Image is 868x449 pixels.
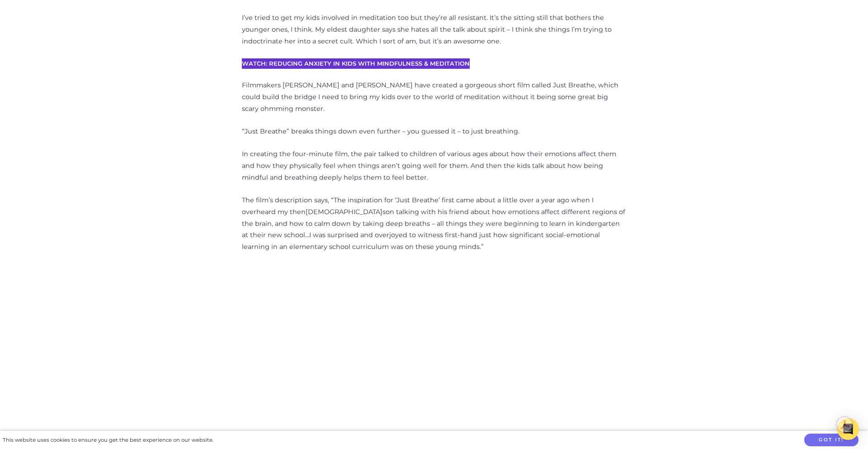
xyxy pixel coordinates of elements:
[242,80,626,115] p: Filmmakers [PERSON_NAME] and [PERSON_NAME] have created a gorgeous short film called Just Breathe...
[242,12,626,48] p: I’ve tried to get my kids involved in meditation too but they’re all resistant. It’s the sitting ...
[306,208,382,216] g: [DEMOGRAPHIC_DATA]
[804,434,859,447] button: Got it!
[242,148,626,184] p: In creating the four-minute film, the pair talked to children of various ages about how their emo...
[3,435,213,445] div: This website uses cookies to ensure you get the best experience on our website.
[242,126,626,138] p: “Just Breathe” breaks things down even further – you guessed it – to just breathing.
[242,60,470,67] a: WATCH: REDUCING ANXIETY IN KIDS WITH MINDFULNESS & MEDITATION
[242,195,626,253] p: The film’s description says, “The inspiration for ‘Just Breathe’ first came about a little over a...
